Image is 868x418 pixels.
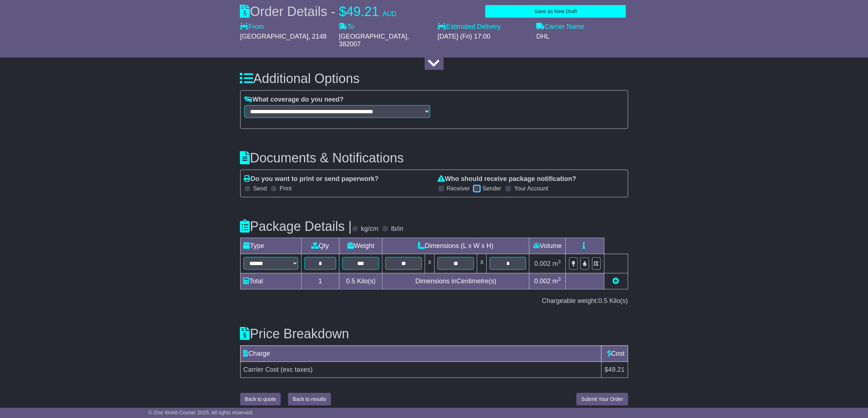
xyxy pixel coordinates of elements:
label: Sender [483,185,502,192]
label: Your Account [514,185,548,192]
span: 0.002 [534,277,551,285]
td: 1 [301,273,339,289]
span: , 2148 [308,33,327,40]
label: Estimated Delivery [438,23,529,31]
h3: Additional Options [240,71,628,86]
h3: Documents & Notifications [240,151,628,165]
span: , 382007 [339,33,409,48]
span: [GEOGRAPHIC_DATA] [240,33,308,40]
td: Kilo(s) [339,273,382,289]
span: Submit Your Order [581,396,623,402]
td: Volume [529,238,566,254]
label: kg/cm [361,225,378,233]
td: x [425,254,435,273]
td: Qty [301,238,339,254]
label: From [240,23,264,31]
span: 49.21 [346,4,379,19]
label: What coverage do you need? [244,96,344,104]
span: (exc taxes) [281,366,313,373]
a: Add new item [613,277,619,285]
span: [GEOGRAPHIC_DATA] [339,33,407,40]
div: DHL [537,33,628,41]
button: Save as New Draft [485,5,626,18]
td: x [477,254,487,273]
div: Order Details - [240,4,397,19]
label: Carrier Name [537,23,584,31]
span: m [553,277,561,285]
div: Chargeable weight: Kilo(s) [240,297,628,305]
span: m [553,260,561,267]
label: Who should receive package notification? [438,175,576,183]
span: $ [339,4,346,19]
span: 0.002 [534,260,551,267]
label: Print [280,185,292,192]
h3: Price Breakdown [240,327,628,341]
h3: Package Details | [240,219,352,234]
span: 0.5 [346,277,355,285]
td: Dimensions in Centimetre(s) [382,273,529,289]
span: 0.5 [598,297,607,304]
label: Send [253,185,267,192]
td: Type [240,238,301,254]
span: AUD [383,10,397,17]
button: Back to quote [240,393,281,406]
button: Submit Your Order [576,393,628,406]
td: Cost [602,346,628,362]
div: [DATE] (Fri) 17:00 [438,33,529,41]
label: lb/in [391,225,403,233]
label: To [339,23,354,31]
sup: 3 [558,276,561,282]
button: Back to results [288,393,331,406]
td: Total [240,273,301,289]
span: Carrier Cost [244,366,279,373]
td: Dimensions (L x W x H) [382,238,529,254]
td: Charge [240,346,602,362]
label: Do you want to print or send paperwork? [244,175,379,183]
sup: 3 [558,259,561,264]
td: Weight [339,238,382,254]
label: Receiver [447,185,470,192]
span: © One World Courier 2025. All rights reserved. [148,410,254,415]
span: $49.21 [604,366,624,373]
